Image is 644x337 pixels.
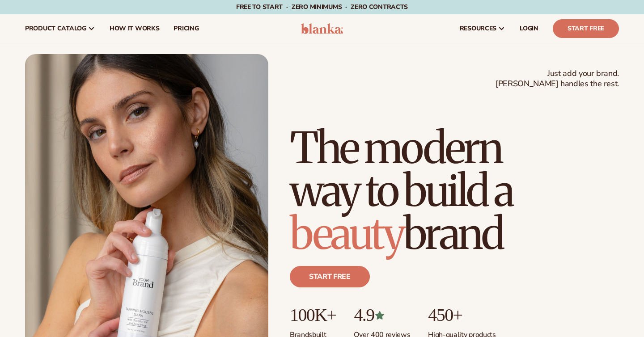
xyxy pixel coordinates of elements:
span: LOGIN [520,25,538,32]
span: Just add your brand. [PERSON_NAME] handles the rest. [496,68,619,89]
span: product catalog [25,25,86,32]
a: Start Free [553,19,619,38]
span: resources [460,25,496,32]
p: 450+ [428,305,496,325]
img: logo [301,23,343,34]
span: beauty [290,207,403,261]
a: How It Works [102,14,167,43]
a: Start free [290,266,370,287]
span: pricing [174,25,199,32]
span: Free to start · ZERO minimums · ZERO contracts [236,3,408,11]
a: pricing [166,14,206,43]
a: product catalog [18,14,102,43]
a: resources [453,14,513,43]
a: LOGIN [513,14,546,43]
p: 100K+ [290,305,336,325]
p: 4.9 [354,305,410,325]
span: How It Works [110,25,160,32]
h1: The modern way to build a brand [290,126,619,255]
